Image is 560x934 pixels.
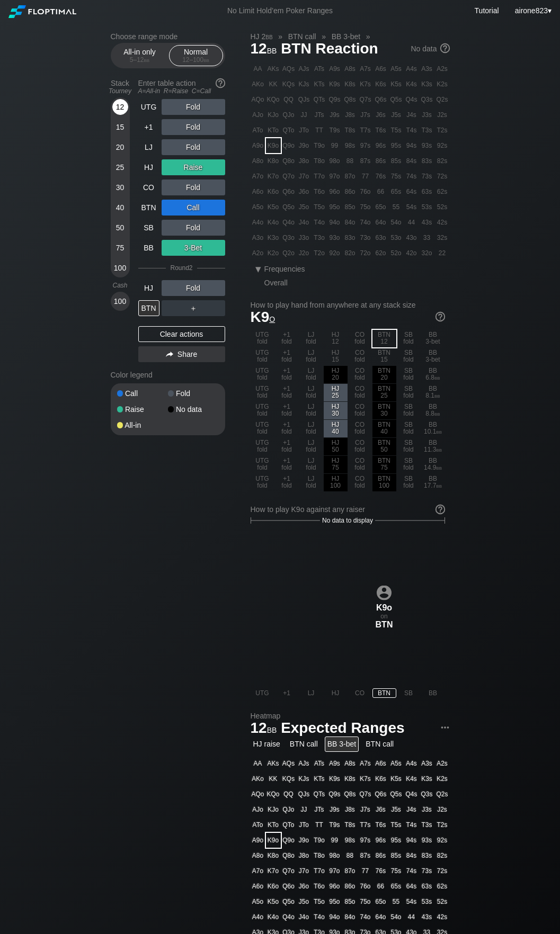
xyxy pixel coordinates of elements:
div: +1 [138,119,159,135]
div: Q5o [281,200,296,214]
img: help.32db89a4.svg [434,311,446,322]
div: AA [251,61,265,76]
div: A9o [251,138,265,153]
div: AQs [281,61,296,76]
div: HJ 25 [324,384,348,401]
div: 5 – 12 [118,56,162,64]
div: K9s [327,77,342,92]
div: 93s [420,138,434,153]
div: AQo [251,92,265,107]
div: A5o [251,200,265,214]
div: BTN [138,200,159,215]
div: +1 fold [275,330,299,347]
div: Call [162,200,225,215]
div: 12 – 100 [174,56,218,64]
div: K7o [266,169,281,184]
div: SB fold [397,420,421,437]
div: T9o [312,138,327,153]
div: J6s [374,107,388,122]
div: A3o [251,230,265,245]
div: Tourney [106,87,134,95]
div: UTG fold [251,402,274,419]
div: LJ fold [299,420,323,437]
div: 55 [389,200,404,214]
div: T5o [312,200,327,214]
div: CO fold [348,384,372,401]
div: A7s [358,61,373,76]
div: SB fold [397,402,421,419]
div: 25 [112,159,128,175]
img: help.32db89a4.svg [215,77,226,89]
div: T6o [312,184,327,199]
div: ▾ [512,5,553,16]
div: 52s [435,200,450,214]
img: help.32db89a4.svg [434,504,446,515]
div: T4s [404,123,419,138]
span: BTN call [287,32,318,41]
div: T3s [420,123,434,138]
div: K6s [374,77,388,92]
div: HJ 40 [324,420,348,437]
div: HJ 30 [324,402,348,419]
div: 42s [435,215,450,230]
div: Fold [168,390,219,397]
div: LJ fold [299,366,323,383]
div: HJ 12 [324,330,348,347]
div: 75 [112,240,128,256]
span: bb [434,410,440,417]
div: +1 fold [275,366,299,383]
div: 22 [435,246,450,261]
div: 97s [358,138,373,153]
div: K4o [266,215,281,230]
span: bb [434,374,440,381]
div: LJ fold [299,402,323,419]
div: 73s [420,169,434,184]
div: HJ [138,159,159,175]
div: 76s [374,169,388,184]
div: AJs [297,61,312,76]
div: Q7o [281,169,296,184]
div: CO fold [348,348,372,365]
div: 64o [374,215,388,230]
div: 75s [389,169,404,184]
div: LJ fold [299,384,323,401]
div: 98s [343,138,358,153]
div: A5s [389,61,404,76]
div: No data [411,44,449,54]
div: UTG fold [251,420,274,437]
div: No Limit Hold’em Poker Ranges [211,6,349,17]
h2: How to play hand from anywhere at any stack size [251,301,445,309]
div: 77 [358,169,373,184]
div: All-in [117,421,168,429]
div: HJ 15 [324,348,348,365]
div: 94o [327,215,342,230]
span: o [269,312,275,324]
div: 74s [404,169,419,184]
div: 62o [374,246,388,261]
div: K2o [266,246,281,261]
div: 82o [343,246,358,261]
div: BB 8.8 [421,402,445,419]
div: A=All-in R=Raise C=Call [138,87,225,95]
div: T8o [312,154,327,168]
div: 33 [420,230,434,245]
div: CO [138,179,159,195]
div: 52o [389,246,404,261]
div: Q7s [358,92,373,107]
div: CO fold [348,402,372,419]
div: Fold [162,220,225,236]
div: 100 [112,293,128,309]
img: share.864f2f62.svg [166,352,173,357]
div: K4s [404,77,419,92]
div: K3s [420,77,434,92]
div: J4s [404,107,419,122]
div: A2o [251,246,265,261]
div: K9o [266,138,281,153]
div: K7s [358,77,373,92]
div: K5o [266,200,281,214]
div: KTs [312,77,327,92]
div: Q9s [327,92,342,107]
div: Q8s [343,92,358,107]
div: Fold [162,99,225,115]
div: 84s [404,154,419,168]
